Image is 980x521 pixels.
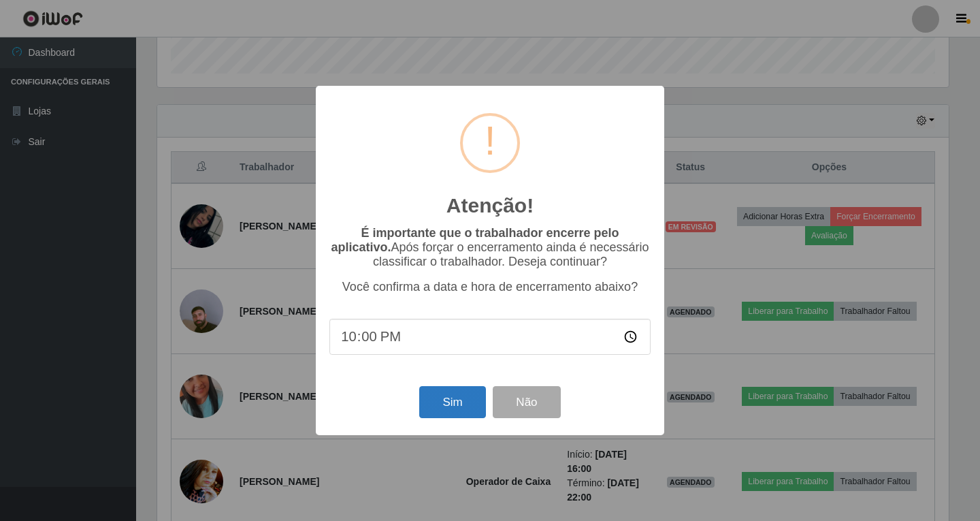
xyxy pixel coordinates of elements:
p: Após forçar o encerramento ainda é necessário classificar o trabalhador. Deseja continuar? [329,226,651,269]
button: Não [493,386,560,418]
button: Sim [419,386,485,418]
b: É importante que o trabalhador encerre pelo aplicativo. [331,226,619,254]
h2: Atenção! [446,193,534,218]
p: Você confirma a data e hora de encerramento abaixo? [329,280,651,294]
